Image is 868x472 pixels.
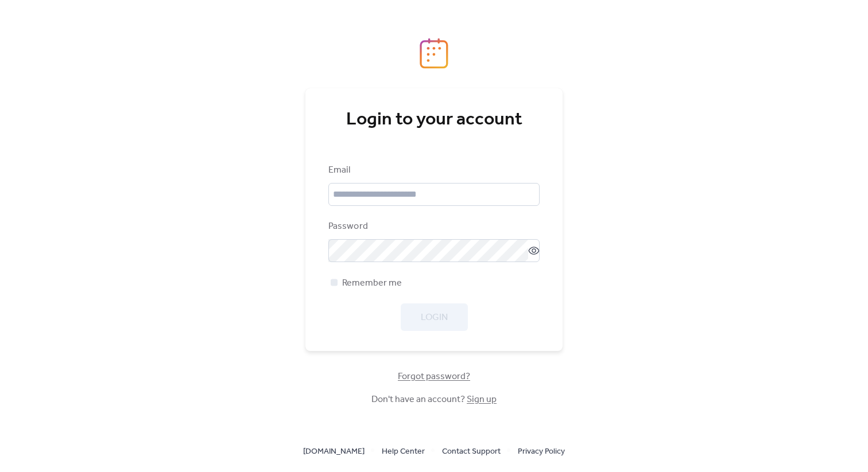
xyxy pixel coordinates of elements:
[303,445,365,459] span: [DOMAIN_NAME]
[328,220,537,233] div: Password
[328,108,540,131] div: Login to your account
[467,391,497,408] a: Sign up
[518,444,565,458] a: Privacy Policy
[442,445,501,459] span: Contact Support
[382,445,425,459] span: Help Center
[518,445,565,459] span: Privacy Policy
[303,444,365,458] a: [DOMAIN_NAME]
[328,163,537,177] div: Email
[342,276,402,290] span: Remember me
[398,370,470,384] span: Forgot password?
[382,444,425,458] a: Help Center
[442,444,501,458] a: Contact Support
[420,38,448,69] img: logo
[371,393,497,407] span: Don't have an account?
[398,373,470,380] a: Forgot password?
